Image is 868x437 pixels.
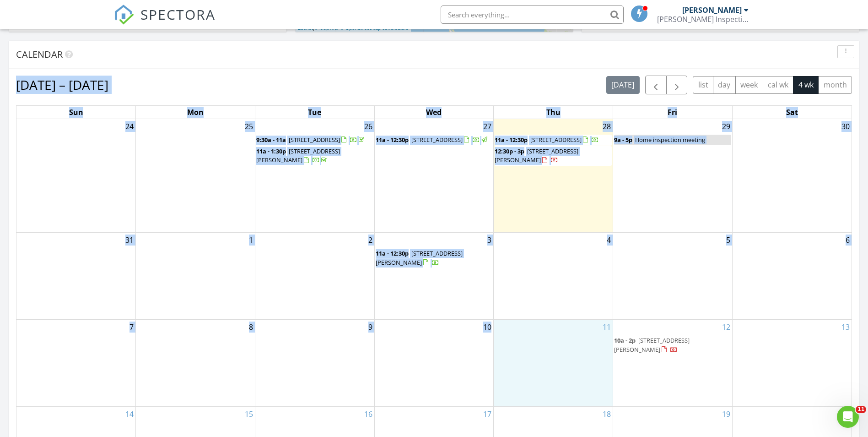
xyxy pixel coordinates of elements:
[314,25,339,31] a: © MapTiler
[376,136,409,144] span: 11a - 12:30p
[481,407,493,421] a: Go to September 17, 2025
[840,320,852,334] a: Go to September 13, 2025
[713,76,736,94] button: day
[481,119,493,134] a: Go to August 27, 2025
[424,106,443,119] a: Wednesday
[495,147,578,164] a: 12:30p - 3p [STREET_ADDRESS][PERSON_NAME]
[613,233,733,320] td: Go to September 5, 2025
[367,233,374,247] a: Go to September 2, 2025
[124,233,135,247] a: Go to August 31, 2025
[495,135,612,146] a: 11a - 12:30p [STREET_ADDRESS]
[494,320,613,407] td: Go to September 11, 2025
[140,5,216,24] span: SPECTORA
[256,147,340,164] a: 11a - 1:30p [STREET_ADDRESS][PERSON_NAME]
[376,249,463,266] a: 11a - 12:30p [STREET_ADDRESS][PERSON_NAME]
[818,76,852,94] button: month
[136,320,255,407] td: Go to September 8, 2025
[374,233,494,320] td: Go to September 3, 2025
[441,5,624,24] input: Search everything...
[614,336,690,353] span: [STREET_ADDRESS][PERSON_NAME]
[376,249,409,257] span: 11a - 12:30p
[124,119,135,134] a: Go to August 24, 2025
[724,233,732,247] a: Go to September 5, 2025
[530,136,582,144] span: [STREET_ADDRESS]
[732,320,852,407] td: Go to September 13, 2025
[601,119,613,134] a: Go to August 28, 2025
[255,320,374,407] td: Go to September 9, 2025
[720,320,732,334] a: Go to September 12, 2025
[289,136,340,144] span: [STREET_ADDRESS]
[243,119,255,134] a: Go to August 25, 2025
[114,5,134,25] img: The Best Home Inspection Software - Spectora
[720,119,732,134] a: Go to August 29, 2025
[298,25,313,31] a: Leaflet
[614,136,632,144] span: 9a - 5p
[16,48,63,60] span: Calendar
[16,320,136,407] td: Go to September 7, 2025
[635,136,705,144] span: Home inspection meeting
[682,5,742,15] div: [PERSON_NAME]
[243,407,255,421] a: Go to September 15, 2025
[256,146,373,166] a: 11a - 1:30p [STREET_ADDRESS][PERSON_NAME]
[255,233,374,320] td: Go to September 2, 2025
[837,406,859,428] iframe: Intercom live chat
[666,76,688,94] button: Next
[732,119,852,233] td: Go to August 30, 2025
[613,119,733,233] td: Go to August 29, 2025
[495,146,612,166] a: 12:30p - 3p [STREET_ADDRESS][PERSON_NAME]
[376,248,493,268] a: 11a - 12:30p [STREET_ADDRESS][PERSON_NAME]
[256,136,366,144] a: 9:30a - 11a [STREET_ADDRESS]
[720,407,732,421] a: Go to September 19, 2025
[856,406,866,413] span: 11
[693,76,713,94] button: list
[657,15,749,24] div: Groff Inspections LLC
[136,119,255,233] td: Go to August 25, 2025
[614,336,636,344] span: 10a - 2p
[495,136,528,144] span: 11a - 12:30p
[362,119,374,134] a: Go to August 26, 2025
[485,233,493,247] a: Go to September 3, 2025
[367,320,374,334] a: Go to September 9, 2025
[613,320,733,407] td: Go to September 12, 2025
[793,76,819,94] button: 4 wk
[247,320,255,334] a: Go to September 8, 2025
[495,147,524,155] span: 12:30p - 3p
[732,233,852,320] td: Go to September 6, 2025
[376,136,489,144] a: 11a - 12:30p [STREET_ADDRESS]
[256,135,373,146] a: 9:30a - 11a [STREET_ADDRESS]
[255,119,374,233] td: Go to August 26, 2025
[840,119,852,134] a: Go to August 30, 2025
[614,335,731,355] a: 10a - 2p [STREET_ADDRESS][PERSON_NAME]
[844,233,852,247] a: Go to September 6, 2025
[16,76,108,94] h2: [DATE] – [DATE]
[340,25,409,31] a: © OpenStreetMap contributors
[374,320,494,407] td: Go to September 10, 2025
[16,119,136,233] td: Go to August 24, 2025
[185,106,205,119] a: Monday
[16,233,136,320] td: Go to August 31, 2025
[784,106,800,119] a: Saturday
[495,136,599,144] a: 11a - 12:30p [STREET_ADDRESS]
[735,76,763,94] button: week
[494,233,613,320] td: Go to September 4, 2025
[256,147,286,155] span: 11a - 1:30p
[114,12,216,32] a: SPECTORA
[256,136,286,144] span: 9:30a - 11a
[763,76,794,94] button: cal wk
[411,136,463,144] span: [STREET_ADDRESS]
[614,336,690,353] a: 10a - 2p [STREET_ADDRESS][PERSON_NAME]
[606,76,640,94] button: [DATE]
[124,407,135,421] a: Go to September 14, 2025
[247,233,255,247] a: Go to September 1, 2025
[601,320,613,334] a: Go to September 11, 2025
[136,233,255,320] td: Go to September 1, 2025
[494,119,613,233] td: Go to August 28, 2025
[481,320,493,334] a: Go to September 10, 2025
[362,407,374,421] a: Go to September 16, 2025
[67,106,85,119] a: Sunday
[376,135,493,146] a: 11a - 12:30p [STREET_ADDRESS]
[495,147,578,164] span: [STREET_ADDRESS][PERSON_NAME]
[605,233,613,247] a: Go to September 4, 2025
[645,76,667,94] button: Previous
[128,320,135,334] a: Go to September 7, 2025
